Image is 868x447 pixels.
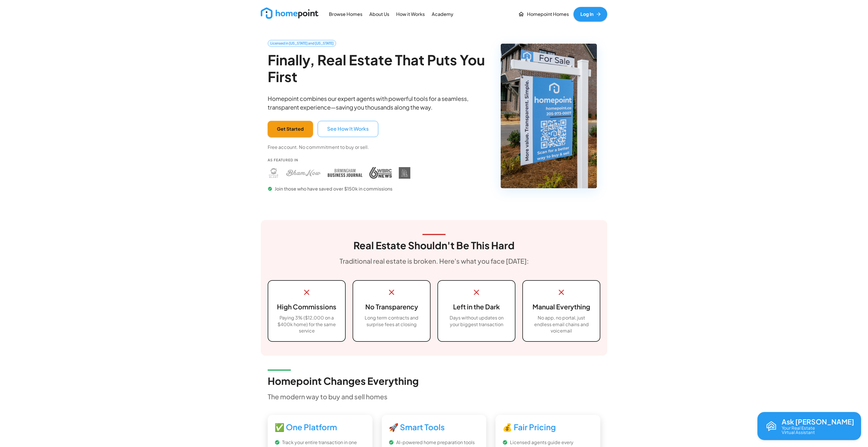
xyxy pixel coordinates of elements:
[275,315,338,335] p: Paying 3% ($12,000 on a $400k home) for the same service
[268,144,369,151] p: Free account. No commmitment to buy or sell.
[502,422,593,433] h5: 💰 Fair Pricing
[275,302,338,312] h6: High Commissions
[268,375,600,387] h3: Homepoint Changes Everything
[429,8,456,21] a: Academy
[353,240,515,251] h3: Real Estate Shouldn't Be This Hard
[445,302,508,312] h6: Left in the Dark
[318,121,378,137] button: See How It Works
[530,302,593,312] h6: Manual Everything
[268,40,336,47] a: Licensed in [US_STATE] and [US_STATE]
[329,11,362,18] p: Browse Homes
[764,419,778,433] img: Reva
[389,422,480,433] h5: 🚀 Smart Tools
[573,7,607,21] a: Log In
[327,8,365,21] a: Browse Homes
[445,315,508,328] p: Days without updates on your biggest transaction
[268,41,336,46] span: Licensed in [US_STATE] and [US_STATE]
[328,167,362,179] img: Birmingham Business Journal press coverage - Homepoint featured in Birmingham Business Journal
[369,11,389,18] p: About Us
[369,167,392,179] img: WBRC press coverage - Homepoint featured in WBRC
[782,418,854,425] p: Ask [PERSON_NAME]
[782,426,815,434] p: Your Real Estate Virtual Assistant
[396,11,425,18] p: How it Works
[432,11,453,18] p: Academy
[516,7,571,21] a: Homepoint Homes
[360,315,423,328] p: Long term contracts and surprise fees at closing
[268,94,486,112] p: Homepoint combines our expert agents with powerful tools for a seamless, transparent experience—s...
[527,11,569,18] p: Homepoint Homes
[340,256,529,267] h6: Traditional real estate is broken. Here's what you face [DATE]:
[268,391,600,402] h6: The modern way to buy and sell homes
[394,8,427,21] a: How it Works
[268,186,410,192] p: Join those who have saved over $150k in commissions
[268,167,279,179] img: Huntsville Blast press coverage - Homepoint featured in Huntsville Blast
[286,167,321,179] img: Bham Now press coverage - Homepoint featured in Bham Now
[261,8,318,19] img: new_logo_light.png
[757,412,861,440] button: Open chat with Reva
[268,121,313,137] button: Get Started
[399,167,410,179] img: DIY Homebuyers Academy press coverage - Homepoint featured in DIY Homebuyers Academy
[360,302,423,312] h6: No Transparency
[530,315,593,335] p: No app, no portal, just endless email chains and voicemail
[268,51,486,85] h2: Finally, Real Estate That Puts You First
[367,8,392,21] a: About Us
[268,158,410,162] p: As Featured In
[275,422,366,433] h5: ✅ One Platform
[501,44,597,188] img: Homepoint real estate for sale sign - Licensed brokerage in Alabama and Tennessee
